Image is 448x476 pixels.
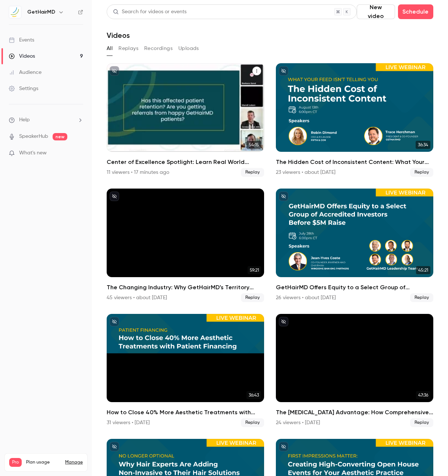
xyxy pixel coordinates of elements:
[107,158,264,167] h2: Center of Excellence Spotlight: Learn Real World Success from a Top GetHairMD Provider
[107,43,113,54] button: All
[279,317,288,326] button: unpublished
[276,294,336,301] div: 26 viewers • about [DATE]
[410,418,433,427] span: Replay
[276,189,433,302] li: GetHairMD Offers Equity to a Select Group of Accredited Investors Before $5M Raise
[9,36,34,44] div: Events
[9,116,83,124] li: help-dropdown-opener
[276,408,433,417] h2: The [MEDICAL_DATA] Advantage: How Comprehensive Solutions Build Sustainable Practices
[144,43,173,54] button: Recordings
[279,192,288,201] button: unpublished
[178,43,199,54] button: Uploads
[410,168,433,177] span: Replay
[279,66,288,76] button: unpublished
[107,169,169,176] div: 11 viewers • 17 minutes ago
[357,4,395,19] button: New video
[53,133,67,140] span: new
[246,391,261,399] span: 36:43
[113,8,186,16] div: Search for videos or events
[118,43,138,54] button: Replays
[410,293,433,302] span: Replay
[276,189,433,302] a: 45:21GetHairMD Offers Equity to a Select Group of Accredited Investors Before $5M Raise26 viewers...
[9,85,38,92] div: Settings
[107,189,264,302] a: 59:21The Changing Industry: Why GetHairMD’s Territory Exclusivity is the Business Model of the Fu...
[110,66,119,76] button: unpublished
[107,283,264,292] h2: The Changing Industry: Why GetHairMD’s Territory Exclusivity is the Business Model of the Future
[26,459,61,465] span: Plan usage
[27,8,55,16] h6: GetHairMD
[107,4,433,472] section: Videos
[107,419,150,426] div: 31 viewers • [DATE]
[241,418,264,427] span: Replay
[276,283,433,292] h2: GetHairMD Offers Equity to a Select Group of Accredited Investors Before $5M Raise
[107,314,264,427] a: 36:43How to Close 40% More Aesthetic Treatments with Patient Financing31 viewers • [DATE]Replay
[398,4,433,19] button: Schedule
[276,419,320,426] div: 24 viewers • [DATE]
[107,31,130,40] h1: Videos
[107,189,264,302] li: The Changing Industry: Why GetHairMD’s Territory Exclusivity is the Business Model of the Future
[9,53,35,60] div: Videos
[241,293,264,302] span: Replay
[279,442,288,451] button: unpublished
[276,158,433,167] h2: The Hidden Cost of Inconsistent Content: What Your Feed Isn’t Telling You
[107,63,264,177] a: 54:15Center of Excellence Spotlight: Learn Real World Success from a Top GetHairMD Provider11 vie...
[248,266,261,274] span: 59:21
[276,63,433,177] a: 36:34The Hidden Cost of Inconsistent Content: What Your Feed Isn’t Telling You23 viewers • about ...
[19,149,47,157] span: What's new
[416,141,430,149] span: 36:34
[110,192,119,201] button: unpublished
[9,69,42,76] div: Audience
[19,116,30,124] span: Help
[416,266,430,274] span: 45:21
[9,458,22,467] span: Pro
[416,391,430,399] span: 47:36
[9,6,21,18] img: GetHairMD
[65,459,83,465] a: Manage
[246,141,261,149] span: 54:15
[276,169,335,176] div: 23 viewers • about [DATE]
[276,63,433,177] li: The Hidden Cost of Inconsistent Content: What Your Feed Isn’t Telling You
[276,314,433,427] a: 47:36The [MEDICAL_DATA] Advantage: How Comprehensive Solutions Build Sustainable Practices24 view...
[107,294,167,301] div: 45 viewers • about [DATE]
[241,168,264,177] span: Replay
[107,63,264,177] li: Center of Excellence Spotlight: Learn Real World Success from a Top GetHairMD Provider
[110,442,119,451] button: unpublished
[19,133,48,140] a: SpeakerHub
[110,317,119,326] button: unpublished
[107,314,264,427] li: How to Close 40% More Aesthetic Treatments with Patient Financing
[107,408,264,417] h2: How to Close 40% More Aesthetic Treatments with Patient Financing
[276,314,433,427] li: The Combination Therapy Advantage: How Comprehensive Solutions Build Sustainable Practices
